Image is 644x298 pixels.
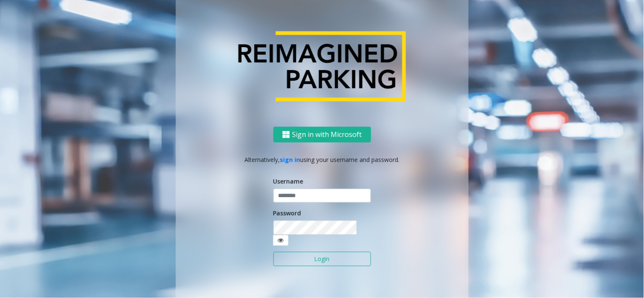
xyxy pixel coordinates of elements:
[273,177,304,186] label: Username
[273,209,301,217] label: Password
[273,127,371,142] button: Sign in with Microsoft
[184,155,460,164] p: Alternatively, using your username and password.
[280,156,300,164] a: sign in
[273,252,371,266] button: Login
